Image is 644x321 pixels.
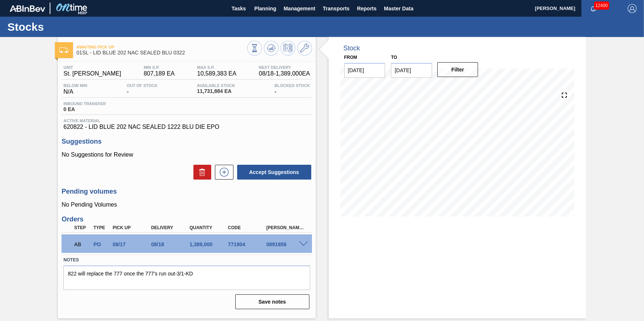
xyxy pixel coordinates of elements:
[62,138,312,146] h3: Suggestions
[63,83,87,88] span: Below Min
[144,65,175,70] span: MIN S.P.
[62,215,312,223] h3: Orders
[10,5,45,12] img: TNhmsLtSVTkK8tSr43FrP2fwEKptu5GPRR3wAAAABJRU5ErkJggg==
[594,1,609,10] span: 12400
[7,23,139,31] h1: Stocks
[111,241,153,247] div: 08/17/2025
[63,265,310,290] textarea: 822 will replace the 777 once the 777's run out-3/1-KD
[265,241,307,247] div: 0891856
[323,4,349,13] span: Transports
[343,44,360,52] div: Stock
[187,225,230,230] div: Quantity
[62,151,312,158] p: No Suggestions for Review
[197,65,236,70] span: MAX S.P.
[391,55,397,60] label: to
[144,70,175,77] span: 807,189 EA
[628,4,637,13] img: Logout
[391,63,432,78] input: mm/dd/yyyy
[344,63,385,78] input: mm/dd/yyyy
[230,4,247,13] span: Tasks
[235,294,309,309] button: Save notes
[283,4,315,13] span: Management
[63,107,106,112] span: 0 EA
[384,4,413,13] span: Master Data
[297,41,312,56] button: Go to Master Data / General
[254,4,276,13] span: Planning
[187,241,230,247] div: 1,389,000
[211,165,233,180] div: New suggestion
[237,165,311,180] button: Accept Suggestions
[344,55,357,60] label: From
[76,50,247,56] span: 01SL - LID BLUE 202 NAC SEALED BLU 0322
[62,201,312,208] p: No Pending Volumes
[72,236,92,253] div: Awaiting Pick Up
[197,88,235,94] span: 11,731,884 EA
[63,255,310,265] label: Notes
[63,118,310,123] span: Active Material
[76,45,247,49] span: Awaiting Pick Up
[111,225,153,230] div: Pick up
[149,225,192,230] div: Delivery
[226,241,269,247] div: 771904
[581,3,605,14] button: Notifications
[59,47,69,53] img: Ícone
[63,124,310,130] span: 620822 - LID BLUE 202 NAC SEALED 1222 BLU DIE EPO
[357,4,376,13] span: Reports
[437,62,478,77] button: Filter
[197,70,236,77] span: 10,589,383 EA
[259,70,310,77] span: 08/18 - 1,389,000 EA
[273,83,312,95] div: -
[190,165,211,180] div: Delete Suggestions
[259,65,310,70] span: Next Delivery
[280,41,295,56] button: Schedule Inventory
[226,225,269,230] div: Code
[247,41,262,56] button: Stocks Overview
[62,83,89,95] div: N/A
[127,83,157,88] span: Out Of Stock
[62,188,312,195] h3: Pending volumes
[149,241,192,247] div: 08/18/2025
[63,101,106,106] span: Inbound Transfer
[125,83,159,95] div: -
[233,164,312,180] div: Accept Suggestions
[265,225,307,230] div: [PERSON_NAME]. ID
[63,65,121,70] span: Unit
[74,241,90,247] p: AB
[92,225,111,230] div: Type
[197,83,235,88] span: Available Stock
[72,225,92,230] div: Step
[275,83,310,88] span: Blocked Stock
[264,41,279,56] button: Update Chart
[92,241,111,247] div: Purchase order
[63,70,121,77] span: St. [PERSON_NAME]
